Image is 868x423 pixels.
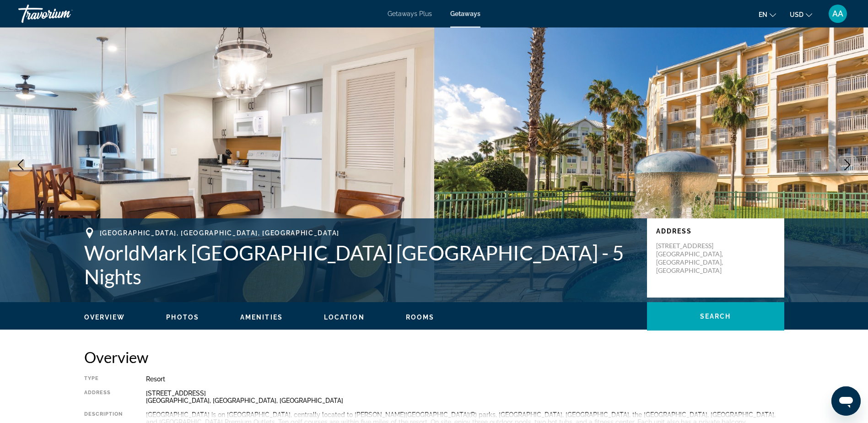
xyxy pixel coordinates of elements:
[84,390,123,404] div: Address
[700,313,731,320] span: Search
[84,313,125,321] button: Overview
[166,313,199,321] button: Photos
[100,229,340,237] span: [GEOGRAPHIC_DATA], [GEOGRAPHIC_DATA], [GEOGRAPHIC_DATA]
[790,11,803,18] span: USD
[324,313,365,321] button: Location
[9,153,32,176] button: Previous image
[831,386,861,416] iframe: Button to launch messaging window
[826,4,850,23] button: User Menu
[832,9,843,18] span: AA
[450,10,480,17] a: Getaways
[790,8,812,21] button: Change currency
[146,375,784,383] div: Resort
[18,2,110,26] a: Travorium
[759,11,767,18] span: en
[836,153,859,176] button: Next image
[146,390,784,404] div: [STREET_ADDRESS] [GEOGRAPHIC_DATA], [GEOGRAPHIC_DATA], [GEOGRAPHIC_DATA]
[84,348,784,366] h2: Overview
[84,241,638,288] h1: WorldMark [GEOGRAPHIC_DATA] [GEOGRAPHIC_DATA] - 5 Nights
[656,228,775,235] p: Address
[647,302,784,331] button: Search
[759,8,776,21] button: Change language
[406,313,435,321] button: Rooms
[84,375,123,383] div: Type
[388,10,432,17] a: Getaways Plus
[240,313,283,321] button: Amenities
[656,242,729,275] p: [STREET_ADDRESS] [GEOGRAPHIC_DATA], [GEOGRAPHIC_DATA], [GEOGRAPHIC_DATA]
